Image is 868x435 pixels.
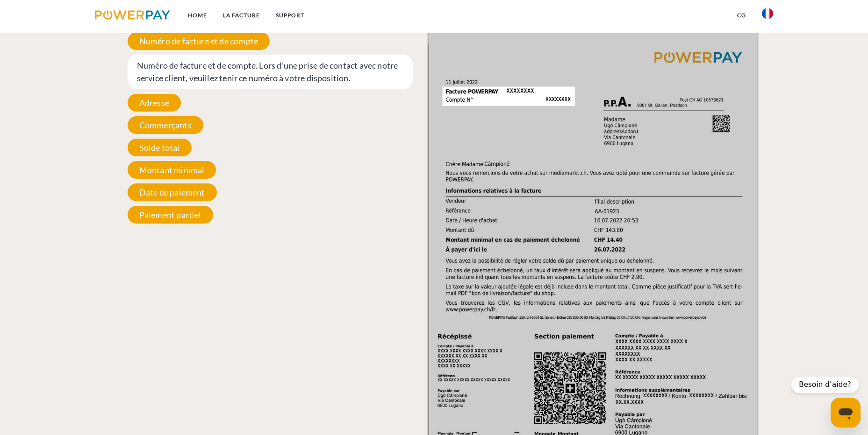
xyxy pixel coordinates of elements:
[128,116,203,134] span: Commerçants
[180,7,215,24] a: Home
[268,7,312,24] a: Support
[762,8,773,19] img: fr
[128,206,213,224] span: Paiement partiel
[831,398,861,428] iframe: Bouton de lancement de la fenêtre de messagerie, conversation en cours
[128,161,216,179] span: Montant minimal
[128,183,217,201] span: Date de paiement
[128,32,270,50] span: Numéro de facture et de compte
[128,55,413,89] span: Numéro de facture et de compte. Lors d’une prise de contact avec notre service client, veuillez t...
[215,7,268,24] a: LA FACTURE
[95,10,170,20] img: logo-powerpay.svg
[791,377,859,393] div: Besoin d’aide?
[128,139,192,156] span: Solde total
[729,7,754,24] a: CG
[128,94,181,112] span: Adresse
